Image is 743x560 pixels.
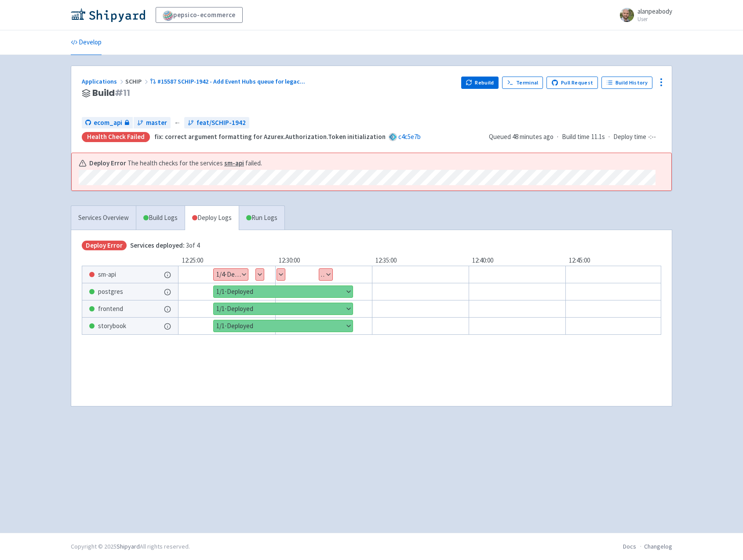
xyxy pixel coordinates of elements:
[98,304,123,314] span: frontend
[184,117,249,129] a: feat/SCHIP-1942
[502,77,543,89] a: Terminal
[82,117,133,129] a: ecom_api
[565,256,662,266] div: 12:45:00
[136,206,185,230] a: Build Logs
[637,7,672,15] span: alanpeabody
[644,542,672,550] a: Changelog
[71,30,102,55] a: Develop
[197,118,246,128] span: feat/SCHIP-1942
[275,256,372,266] div: 12:30:00
[469,256,565,266] div: 12:40:00
[98,270,116,280] span: sm-api
[127,158,262,168] span: The health checks for the services failed.
[92,88,130,98] span: Build
[601,77,652,89] a: Build History
[82,77,125,85] a: Applications
[512,132,554,141] time: 48 minutes ago
[117,542,140,550] a: Shipyard
[157,77,305,85] span: #15587 SCHIP-1942 - Add Event Hubs queue for legac ...
[613,132,646,142] span: Deploy time
[71,542,190,551] div: Copyright © 2025 All rights reserved.
[156,7,243,23] a: pepsico-ecommerce
[185,206,239,230] a: Deploy Logs
[98,287,123,297] span: postgres
[648,132,656,142] span: -:--
[489,132,661,142] div: · ·
[398,132,421,141] a: c4c5e7b
[174,118,181,128] span: ←
[239,206,284,230] a: Run Logs
[146,118,167,128] span: master
[178,256,275,266] div: 12:25:00
[94,118,122,128] span: ecom_api
[546,77,598,89] a: Pull Request
[154,132,386,141] strong: fix: correct argument formatting for Azurex.Authorization.Token initialization
[372,256,469,266] div: 12:35:00
[150,77,306,85] a: #15587 SCHIP-1942 - Add Event Hubs queue for legac...
[89,158,126,168] b: Deploy Error
[591,132,605,142] span: 11.1s
[224,159,244,167] a: sm-api
[125,77,150,85] span: SCHIP
[562,132,590,142] span: Build time
[98,321,126,331] span: storybook
[615,8,672,22] a: alanpeabody User
[134,117,171,129] a: master
[623,542,636,550] a: Docs
[130,241,185,249] span: Services deployed:
[115,87,130,99] span: # 11
[71,8,145,22] img: Shipyard logo
[489,132,554,141] span: Queued
[130,241,200,251] span: 3 of 4
[461,77,499,89] button: Rebuild
[71,206,136,230] a: Services Overview
[82,241,127,251] span: Deploy Error
[82,132,150,142] div: Health check failed
[637,16,672,22] small: User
